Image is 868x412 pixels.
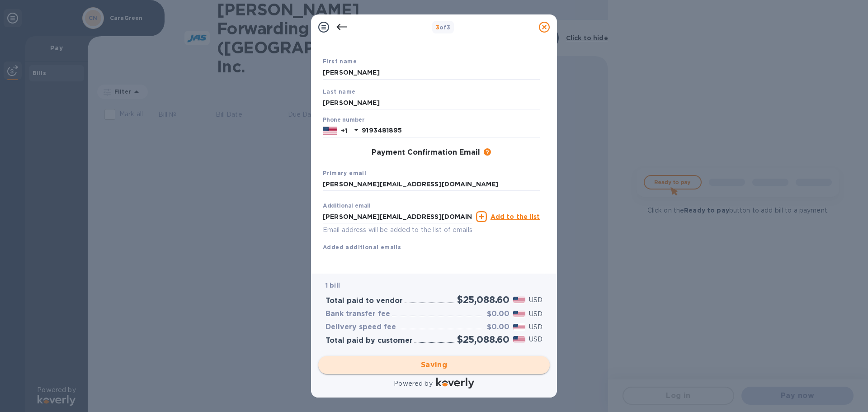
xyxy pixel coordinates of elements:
[529,309,542,319] p: USD
[325,297,403,305] h3: Total paid to vendor
[323,88,356,95] b: Last name
[325,336,413,345] h3: Total paid by customer
[325,282,340,289] b: 1 bill
[323,126,337,136] img: US
[323,170,366,176] b: Primary email
[529,322,542,332] p: USD
[325,310,390,318] h3: Bank transfer fee
[323,118,364,123] label: Phone number
[323,58,357,65] b: First name
[372,148,480,157] h3: Payment Confirmation Email
[513,336,525,342] img: USD
[362,124,540,137] input: Enter your phone number
[436,24,439,31] span: 3
[323,178,540,191] input: Enter your primary name
[394,379,432,388] p: Powered by
[436,378,474,388] img: Logo
[513,311,525,317] img: USD
[341,126,347,135] p: +1
[487,310,509,318] h3: $0.00
[323,210,472,223] input: Enter additional email
[457,334,509,345] h2: $25,088.60
[323,244,401,251] b: Added additional emails
[513,297,525,303] img: USD
[323,96,540,109] input: Enter your last name
[323,204,371,209] label: Additional email
[487,323,509,331] h3: $0.00
[529,335,542,344] p: USD
[529,295,542,305] p: USD
[513,324,525,330] img: USD
[457,294,509,305] h2: $25,088.60
[436,24,451,31] b: of 3
[325,323,396,331] h3: Delivery speed fee
[323,66,540,80] input: Enter your first name
[491,213,540,220] u: Add to the list
[323,225,472,235] p: Email address will be added to the list of emails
